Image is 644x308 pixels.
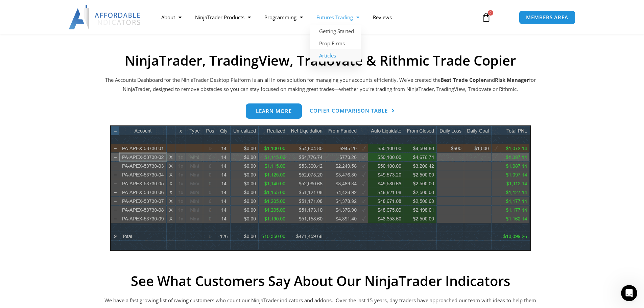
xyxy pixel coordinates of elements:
img: wideview8 28 2 | Affordable Indicators – NinjaTrader [110,125,531,251]
a: About [154,9,188,25]
nav: Menu [154,9,474,25]
h2: See What Customers Say About Our NinjaTrader Indicators [104,273,537,289]
img: LogoAI | Affordable Indicators – NinjaTrader [69,5,141,29]
a: Copier Comparison Table [310,103,395,119]
h2: NinjaTrader, TradingView, Tradovate & Rithmic Trade Copier [104,52,537,69]
ul: Futures Trading [310,25,361,62]
a: Reviews [366,9,399,25]
a: Learn more [246,103,302,119]
a: Getting Started [310,25,361,37]
a: Futures Trading [310,9,366,25]
a: 0 [471,7,501,27]
a: NinjaTrader Products [188,9,258,25]
a: Articles [310,49,361,62]
iframe: Intercom live chat [621,285,637,301]
strong: Risk Manager [495,76,529,83]
a: Programming [258,9,310,25]
span: MEMBERS AREA [526,15,568,20]
span: 0 [488,10,493,16]
p: The Accounts Dashboard for the NinjaTrader Desktop Platform is an all in one solution for managin... [104,75,537,94]
a: Prop Firms [310,37,361,49]
a: MEMBERS AREA [519,10,575,24]
b: Best Trade Copier [440,76,486,83]
span: Learn more [256,109,292,114]
span: Copier Comparison Table [310,108,388,113]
